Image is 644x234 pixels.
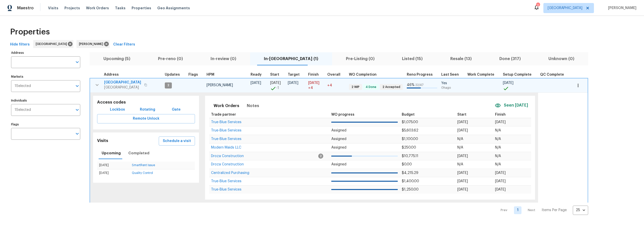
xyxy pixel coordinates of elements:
td: [DATE] [97,169,130,177]
span: [DATE] [457,120,468,124]
span: N/A [495,163,501,166]
span: [DATE] [495,188,506,191]
span: $1,075.00 [402,120,418,124]
div: 2 [536,3,540,8]
span: +4 [327,84,332,87]
span: Reno Progress [407,73,433,76]
span: WO Completion [349,73,377,76]
span: Droza Construction [211,154,244,158]
span: [DATE] [495,171,506,175]
span: Target [288,73,300,76]
span: Notes [247,102,259,109]
span: N/A [495,146,501,149]
span: [DATE] [288,81,298,85]
div: Actual renovation start date [270,73,284,76]
span: $250.00 [402,146,416,149]
td: Scheduled to finish 4 day(s) late [306,78,325,93]
div: 25 [573,204,588,217]
div: Days past target finish date [327,73,345,76]
span: Upcoming (5) [93,55,141,62]
button: Open [74,59,81,66]
span: [DATE] [457,179,468,183]
label: Flags [11,123,80,126]
span: 2 [318,154,323,159]
a: True-Blue Services [211,137,242,141]
span: HPM [207,73,214,76]
span: Finish [495,113,506,116]
span: Flags [188,73,198,76]
span: [DATE] [457,154,468,158]
span: 2 WIP [349,85,361,89]
div: [PERSON_NAME] [76,40,110,48]
p: Assigned [331,145,398,150]
span: Tasks [115,6,126,10]
a: Quality Control [132,171,153,174]
span: Setup Complete [503,73,532,76]
div: Projected renovation finish date [308,73,323,76]
td: [DATE] [97,162,130,169]
span: Visits [48,6,58,11]
a: Centralized Purchasing [211,171,249,174]
span: 2 [165,83,171,87]
span: Address [104,73,119,76]
span: WO progress [331,113,354,116]
button: Lockbox [108,105,127,114]
span: Resale (13) [439,55,482,62]
span: True-Blue Services [211,179,242,183]
span: [PERSON_NAME] [79,41,105,46]
span: Droza Construction [211,163,244,166]
span: Modern Maids LLC [211,146,241,149]
a: Droza Construction [211,155,244,158]
a: True-Blue Services [211,188,242,191]
span: Ready [251,73,262,76]
span: 4 Done [364,85,378,89]
span: Schedule a visit [163,138,191,144]
span: [DATE] [495,179,506,183]
p: Assigned [331,136,398,142]
button: Open [74,82,81,89]
span: [PERSON_NAME] [207,83,233,87]
p: Assigned [331,162,398,167]
span: Gate [170,107,182,113]
span: Work Orders [214,102,239,109]
span: $0.00 [402,163,412,166]
span: 1 Selected [15,84,31,88]
span: 1 Selected [15,108,31,112]
span: [DATE] [457,188,468,191]
span: [GEOGRAPHIC_DATA] [104,85,141,90]
td: Project started 1 days early [268,78,286,93]
span: Maestro [17,6,34,11]
span: [DATE] [457,129,468,132]
span: -1 [276,85,279,90]
span: $4,215.29 [402,171,418,175]
span: N/A [457,146,463,149]
a: True-Blue Services [211,121,242,124]
button: Open [74,106,81,113]
span: Lockbox [110,107,125,113]
span: [DATE] [270,81,281,85]
span: Centralized Purchasing [211,171,249,175]
span: Properties [132,6,151,11]
span: Hide filters [10,41,30,48]
span: Start [270,73,279,76]
span: [DATE] [503,81,513,85]
a: SmartRent Issue [132,164,155,167]
span: $10,775.11 [402,154,418,158]
p: Assigned [331,128,398,133]
span: N/A [457,163,463,166]
span: Rotating [140,107,155,113]
span: Completed [128,150,149,156]
span: Overall [327,73,340,76]
button: Remote Unlock [97,114,195,123]
span: Updates [165,73,180,76]
span: Work Complete [467,73,494,76]
span: In-[GEOGRAPHIC_DATA] (1) [253,55,329,62]
span: Remote Unlock [101,116,191,122]
span: Pre-reno (0) [147,55,194,62]
span: $1,100.00 [402,137,418,141]
span: [DATE] [495,120,506,124]
a: True-Blue Services [211,129,242,132]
